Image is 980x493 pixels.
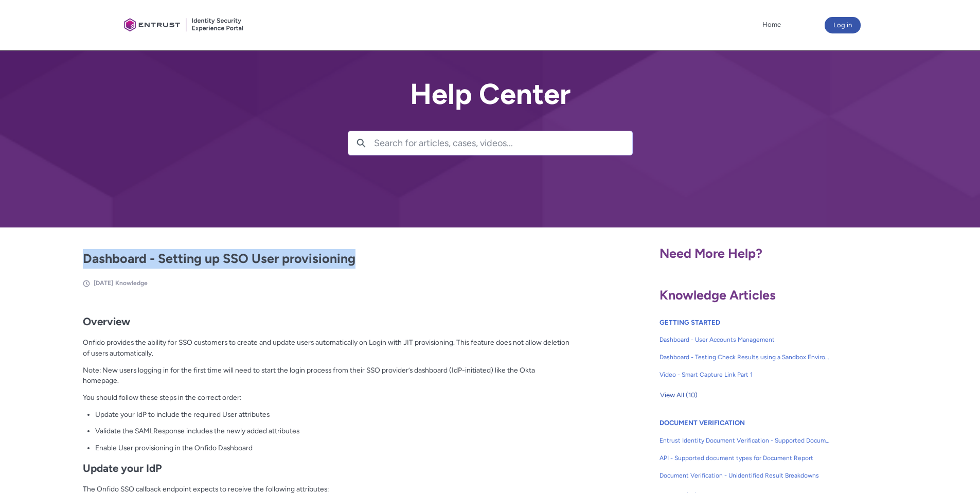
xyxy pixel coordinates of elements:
p: Update your IdP to include the required User attributes [95,409,571,420]
li: Knowledge [115,278,148,288]
a: Dashboard - User Accounts Management [660,331,830,348]
a: Home [760,17,783,32]
h2: Overview [83,315,571,328]
span: Need More Help? [660,245,762,261]
span: Dashboard - User Accounts Management [660,335,830,344]
span: [DATE] [94,279,113,287]
a: GETTING STARTED [660,319,720,326]
button: Search [348,131,374,155]
button: Log in [825,17,861,33]
h2: Help Center [348,78,633,110]
a: Video - Smart Capture Link Part 1 [660,366,830,383]
span: Video - Smart Capture Link Part 1 [660,370,830,379]
input: Search for articles, cases, videos... [374,131,632,155]
a: DOCUMENT VERIFICATION [660,419,745,427]
p: You should follow these steps in the correct order: [83,392,571,403]
button: View All (10) [660,387,698,403]
span: Dashboard - Testing Check Results using a Sandbox Environment [660,353,830,362]
p: Validate the SAMLResponse includes the newly added attributes [95,426,571,436]
span: Knowledge Articles [660,287,776,303]
p: Note: New users logging in for the first time will need to start the login process from their SSO... [83,365,571,386]
a: Dashboard - Testing Check Results using a Sandbox Environment [660,348,830,366]
h2: Dashboard - Setting up SSO User provisioning [83,249,571,269]
span: View All (10) [660,388,698,403]
p: Onfido provides the ability for SSO customers to create and update users automatically on Login w... [83,337,571,358]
